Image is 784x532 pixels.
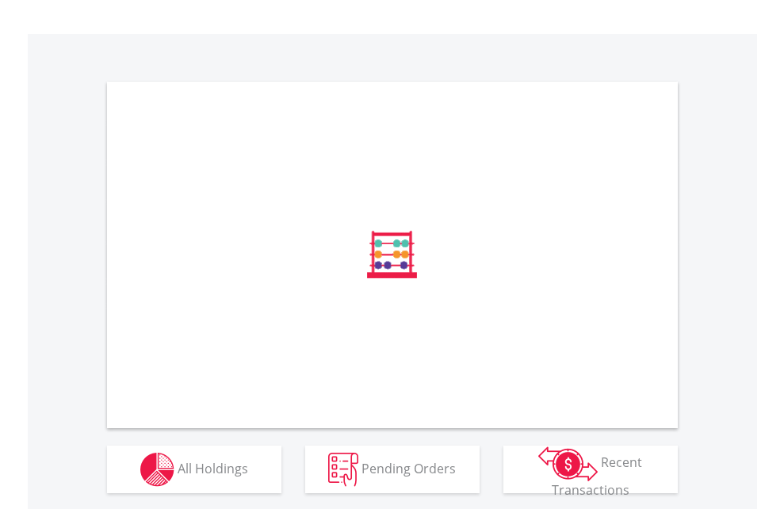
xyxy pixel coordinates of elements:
[538,446,598,481] img: transactions-zar-wht.png
[140,453,174,487] img: holdings-wht.png
[178,459,248,477] span: All Holdings
[305,446,480,493] button: Pending Orders
[107,446,281,493] button: All Holdings
[503,446,678,493] button: Recent Transactions
[361,459,456,477] span: Pending Orders
[328,453,358,487] img: pending_instructions-wht.png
